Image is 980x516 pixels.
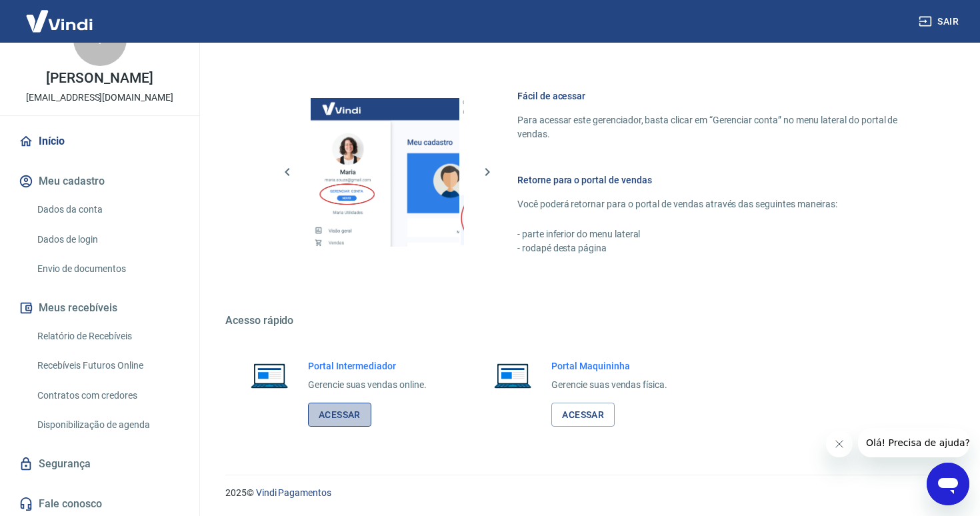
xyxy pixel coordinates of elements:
iframe: Botão para abrir a janela de mensagens [927,463,969,505]
a: Início [16,127,183,156]
h6: Portal Intermediador [308,359,427,373]
p: Você poderá retornar para o portal de vendas através das seguintes maneiras: [517,197,916,211]
img: Imagem de um notebook aberto [241,359,297,391]
iframe: Fechar mensagem [826,431,853,457]
button: Meu cadastro [16,167,183,196]
p: Para acessar este gerenciador, basta clicar em “Gerenciar conta” no menu lateral do portal de ven... [517,113,916,141]
a: Envio de documentos [32,255,183,283]
a: Dados de login [32,226,183,253]
h6: Portal Maquininha [551,359,667,373]
p: Gerencie suas vendas online. [308,378,427,392]
img: Vindi [16,1,103,41]
button: Meus recebíveis [16,293,183,323]
img: Imagem da dashboard mostrando o botão de gerenciar conta na sidebar no lado esquerdo [311,98,459,247]
p: Gerencie suas vendas física. [551,378,667,392]
a: Disponibilização de agenda [32,411,183,439]
a: Acessar [551,403,615,427]
img: Imagem de um notebook aberto [485,359,541,391]
a: Vindi Pagamentos [256,487,331,498]
a: Contratos com credores [32,382,183,409]
p: - parte inferior do menu lateral [517,227,916,241]
p: [PERSON_NAME] [46,71,153,85]
h5: Acesso rápido [225,314,948,327]
a: Segurança [16,449,183,479]
a: Acessar [308,403,371,427]
a: Relatório de Recebíveis [32,323,183,350]
h6: Fácil de acessar [517,89,916,103]
p: - rodapé desta página [517,241,916,255]
a: Dados da conta [32,196,183,223]
img: Imagem da dashboard mostrando um botão para voltar ao gerenciamento de vendas da maquininha com o... [459,98,608,247]
p: 2025 © [225,486,948,500]
span: Olá! Precisa de ajuda? [8,9,112,20]
a: Recebíveis Futuros Online [32,352,183,379]
button: Sair [916,9,964,34]
iframe: Mensagem da empresa [858,428,969,457]
h6: Retorne para o portal de vendas [517,173,916,187]
p: [EMAIL_ADDRESS][DOMAIN_NAME] [26,91,173,105]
